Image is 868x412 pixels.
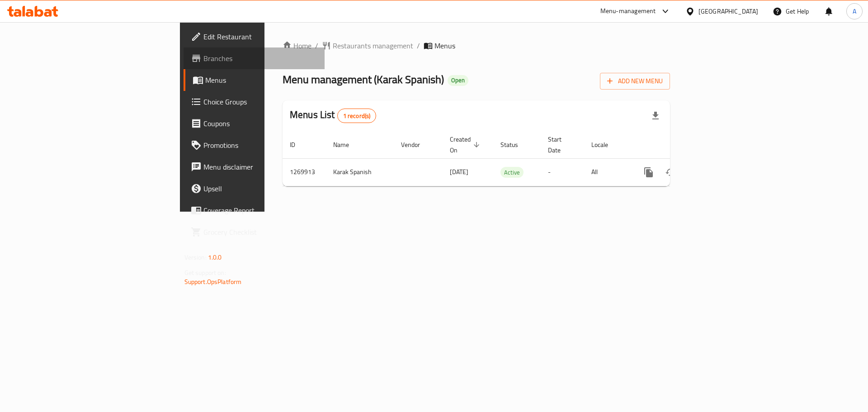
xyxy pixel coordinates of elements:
span: [DATE] [450,166,468,178]
a: Edit Restaurant [184,26,325,47]
span: Get support on: [184,267,226,279]
span: Restaurants management [333,40,413,51]
span: Menu management ( Karak Spanish ) [283,69,444,90]
li: / [417,40,420,51]
span: Vendor [401,139,432,150]
span: A [853,6,856,16]
a: Support.OpsPlatform [184,276,242,288]
span: 1.0.0 [208,251,222,263]
a: Restaurants management [322,40,413,51]
a: Menus [184,69,325,91]
span: Locale [591,139,620,150]
a: Promotions [184,134,325,156]
div: Active [500,167,524,178]
nav: breadcrumb [283,40,670,51]
span: Coupons [203,118,318,129]
span: Active [500,167,524,178]
span: Edit Restaurant [203,31,318,42]
a: Upsell [184,178,325,199]
div: Export file [645,105,666,127]
span: Add New Menu [607,76,663,87]
span: Promotions [203,140,318,151]
div: Total records count [337,109,377,123]
h2: Menus List [290,108,376,123]
span: Grocery Checklist [203,227,318,237]
span: 1 record(s) [338,112,376,120]
a: Coverage Report [184,199,325,221]
span: Status [500,139,530,150]
td: Karak Spanish [326,158,394,186]
td: All [584,158,631,186]
span: Coverage Report [203,205,318,216]
span: Name [333,139,361,150]
span: Branches [203,53,318,64]
a: Menu disclaimer [184,156,325,178]
div: Menu-management [600,6,656,17]
button: Add New Menu [600,73,670,90]
th: Actions [631,131,732,159]
span: Menu disclaimer [203,161,318,172]
span: Version: [184,251,207,263]
span: ID [290,139,307,150]
button: Change Status [660,161,681,183]
span: Menus [434,40,455,51]
a: Coupons [184,113,325,134]
div: Open [448,75,468,86]
span: Upsell [203,183,318,194]
span: Choice Groups [203,96,318,107]
table: enhanced table [283,131,732,186]
span: Open [448,76,468,84]
span: Created On [450,134,482,156]
a: Choice Groups [184,91,325,113]
span: Start Date [548,134,573,156]
td: - [541,158,584,186]
div: [GEOGRAPHIC_DATA] [698,6,758,16]
button: more [638,161,660,183]
span: Menus [205,75,318,85]
a: Branches [184,47,325,69]
a: Grocery Checklist [184,221,325,243]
